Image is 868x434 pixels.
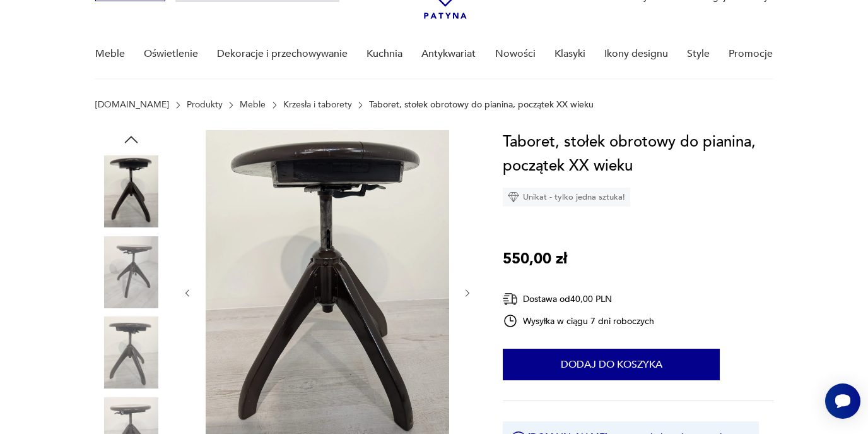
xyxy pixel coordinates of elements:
a: Antykwariat [421,30,476,78]
iframe: Smartsupp widget button [825,383,860,419]
a: [DOMAIN_NAME] [95,100,169,110]
img: Ikona diamentu [508,191,519,203]
img: Zdjęcie produktu Taboret, stołek obrotowy do pianina, początek XX wieku [95,316,167,389]
a: Ikony designu [604,30,668,78]
p: 550,00 zł [503,247,567,271]
img: Zdjęcie produktu Taboret, stołek obrotowy do pianina, początek XX wieku [95,236,167,308]
button: Dodaj do koszyka [503,349,720,380]
a: Produkty [187,100,223,110]
a: Promocje [729,30,773,78]
p: Taboret, stołek obrotowy do pianina, początek XX wieku [369,100,594,110]
a: Oświetlenie [144,30,198,78]
a: Meble [240,100,266,110]
a: Meble [95,30,125,78]
a: Kuchnia [367,30,402,78]
a: Krzesła i taborety [283,100,352,110]
img: Zdjęcie produktu Taboret, stołek obrotowy do pianina, początek XX wieku [95,155,167,227]
a: Style [687,30,710,78]
a: Klasyki [554,30,585,78]
div: Unikat - tylko jedna sztuka! [503,188,630,207]
h1: Taboret, stołek obrotowy do pianina, początek XX wieku [503,130,773,178]
img: Ikona dostawy [503,291,518,307]
a: Nowości [495,30,536,78]
div: Dostawa od 40,00 PLN [503,291,654,307]
div: Wysyłka w ciągu 7 dni roboczych [503,313,654,329]
a: Dekoracje i przechowywanie [217,30,348,78]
